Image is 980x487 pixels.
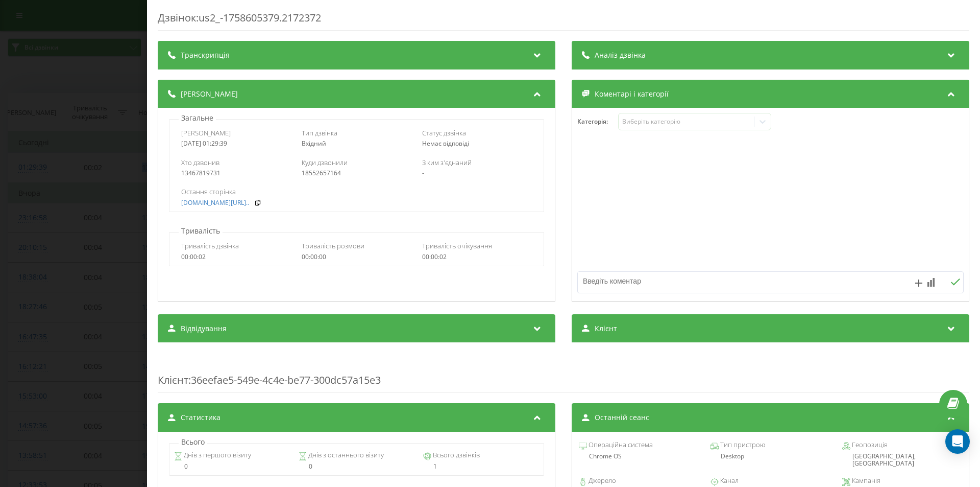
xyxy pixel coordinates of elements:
span: Канал [719,476,739,486]
span: Днів з останнього візиту [307,450,384,460]
span: Статус дзвінка [422,128,466,137]
div: [GEOGRAPHIC_DATA], [GEOGRAPHIC_DATA] [842,453,962,468]
span: Днів з першого візиту [182,450,251,460]
div: 00:00:02 [422,253,532,261]
span: Остання сторінка [181,187,236,196]
div: - [422,170,532,177]
div: Виберіть категорію [622,118,750,126]
p: Всього [179,437,207,447]
span: Тривалість дзвінка [181,241,239,250]
span: Коментарі і категорії [595,89,669,99]
span: З ким з'єднаний [422,158,472,167]
div: 0 [174,463,290,470]
p: Загальне [179,113,216,123]
span: Тип пристрою [719,440,765,450]
div: : 36eefae5-549e-4c4e-be77-300dc57a15e3 [158,353,969,393]
div: Desktop [710,453,830,460]
span: Відвідування [181,323,227,334]
span: Останній сеанс [595,412,649,423]
span: Кампанія [850,476,880,486]
p: Тривалість [179,226,223,236]
span: Транскрипція [181,50,230,60]
div: 1 [423,463,539,470]
div: 18552657164 [302,170,411,177]
span: Операційна система [587,440,653,450]
div: Open Intercom Messenger [945,429,970,454]
div: 00:00:02 [181,253,291,261]
span: Геопозиція [850,440,888,450]
span: Тип дзвінка [302,128,337,137]
div: [DATE] 01:29:39 [181,140,291,147]
span: Вхідний [302,139,326,148]
span: Немає відповіді [422,139,469,148]
span: Клієнт [158,373,188,387]
div: 0 [299,463,414,470]
div: Chrome OS [579,453,699,460]
span: [PERSON_NAME] [181,128,231,137]
div: Дзвінок : us2_-1758605379.2172372 [158,11,969,31]
span: Тривалість очікування [422,241,492,250]
span: [PERSON_NAME] [181,89,238,99]
div: 13467819731 [181,170,291,177]
span: Статистика [181,412,220,423]
span: Куди дзвонили [302,158,348,167]
span: Клієнт [595,323,617,334]
span: Аналіз дзвінка [595,50,646,60]
span: Всього дзвінків [431,450,480,460]
a: [DOMAIN_NAME][URL].. [181,199,249,206]
h4: Категорія : [577,118,618,125]
span: Джерело [587,476,616,486]
div: 00:00:00 [302,253,411,261]
span: Хто дзвонив [181,158,219,167]
span: Тривалість розмови [302,241,364,250]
